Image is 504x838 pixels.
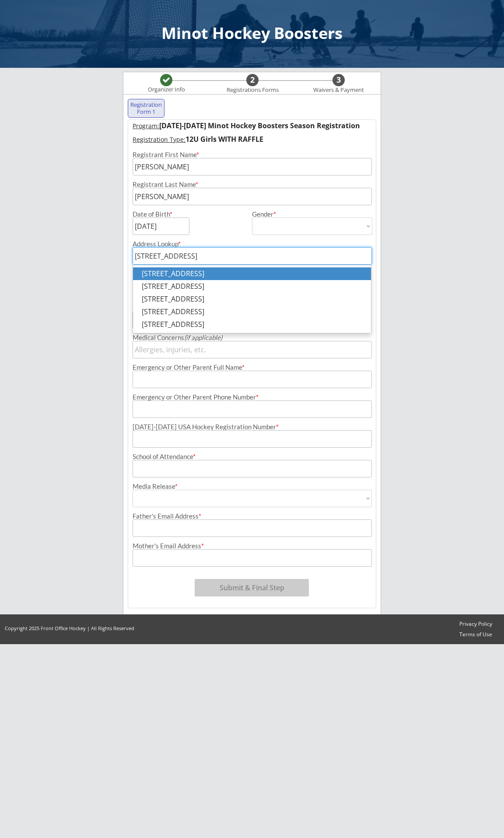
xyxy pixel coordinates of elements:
u: Program: [133,122,159,130]
input: Street, City, Province/State [133,247,371,265]
strong: [DATE]-[DATE] Minot Hockey Boosters Season Registration [159,121,360,130]
div: Copyright 2025 Front Office Hockey | All Rights Reserved [4,625,134,631]
div: Emergency or Other Parent Phone Number [133,394,371,400]
div: School of Attendance [133,453,371,460]
div: 3 [332,75,345,85]
div: Waivers & Payment [308,87,369,94]
div: Address Lookup [133,241,371,247]
p: [STREET_ADDRESS] [133,293,371,305]
button: Submit & Final Step [195,579,309,596]
strong: 12U Girls WITH RAFFLE [185,134,263,144]
div: Mother's Email Address [133,543,371,549]
div: 2 [246,75,259,85]
div: Date of Birth [133,211,178,217]
div: Medical Concerns [133,334,371,341]
p: [STREET_ADDRESS] [133,305,371,318]
div: Registrant Last Name [133,181,371,188]
div: Emergency or Other Parent Full Name [133,364,371,371]
a: Terms of Use [455,631,496,638]
div: Registrant First Name [133,151,371,158]
u: Registration Type: [133,135,185,144]
div: Registration Form 1 [130,102,162,115]
p: [STREET_ADDRESS] [133,280,371,293]
p: [STREET_ADDRESS] [133,267,371,280]
em: (if applicable) [184,333,222,341]
div: Organizer Info [142,86,190,93]
p: [STREET_ADDRESS] [133,318,371,331]
div: [DATE]-[DATE] USA Hockey Registration Number [133,424,371,430]
input: Allergies, injuries, etc. [133,341,371,358]
div: Father's Email Address [133,513,371,519]
div: Minot Hockey Boosters [9,25,495,41]
div: Registrations Forms [222,87,283,94]
a: Privacy Policy [455,621,496,628]
div: Gender [252,211,372,217]
div: Media Release [133,483,371,490]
